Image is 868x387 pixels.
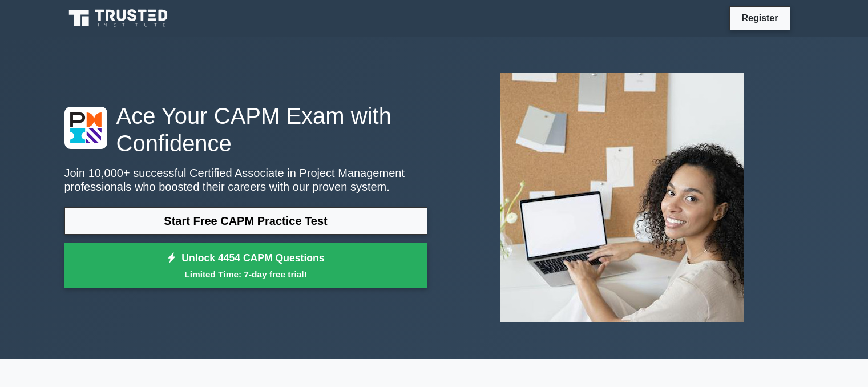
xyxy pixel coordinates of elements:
a: Start Free CAPM Practice Test [64,207,427,235]
p: Join 10,000+ successful Certified Associate in Project Management professionals who boosted their... [64,166,427,193]
h1: Ace Your CAPM Exam with Confidence [64,102,427,157]
a: Unlock 4454 CAPM QuestionsLimited Time: 7-day free trial! [64,243,427,289]
small: Limited Time: 7-day free trial! [79,268,413,281]
a: Register [734,11,785,25]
